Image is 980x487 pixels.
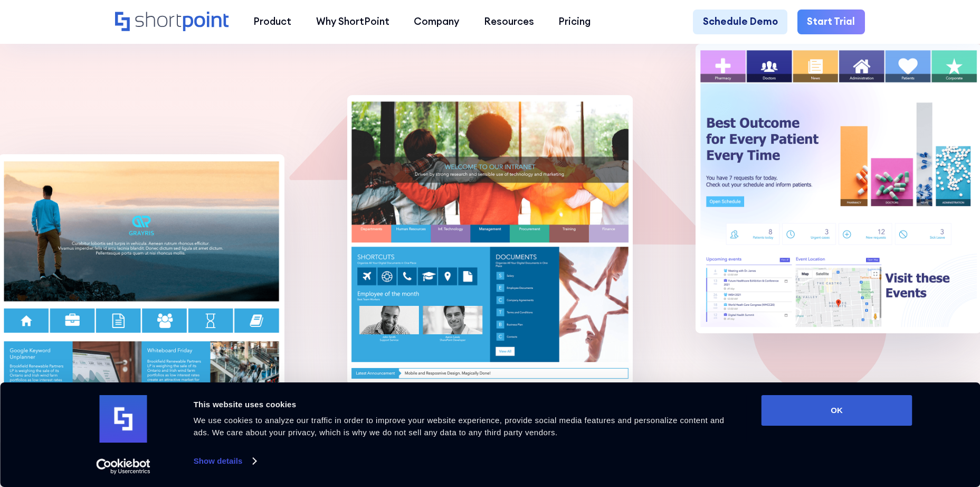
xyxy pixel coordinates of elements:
img: logo [100,395,147,443]
a: Start Trial [797,10,865,34]
span: We use cookies to analyze our traffic in order to improve your website experience, provide social... [194,416,725,437]
a: Why ShortPoint [304,10,402,34]
div: Pricing [558,14,591,29]
a: Show details [194,453,256,469]
a: Pricing [546,10,603,34]
div: This website uses cookies [194,398,738,411]
div: Company [414,14,459,29]
a: Home [115,12,229,33]
a: Product [241,10,303,34]
a: Resources [472,10,546,34]
div: Resources [484,14,534,29]
a: Usercentrics Cookiebot - opens in a new window [77,458,169,474]
div: Why ShortPoint [316,14,389,29]
div: Product [253,14,291,29]
img: SharePoint Design Sample [347,95,633,385]
a: Company [402,10,471,34]
iframe: Chat Widget [790,364,980,487]
button: OK [762,395,912,426]
a: Schedule Demo [693,10,787,34]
